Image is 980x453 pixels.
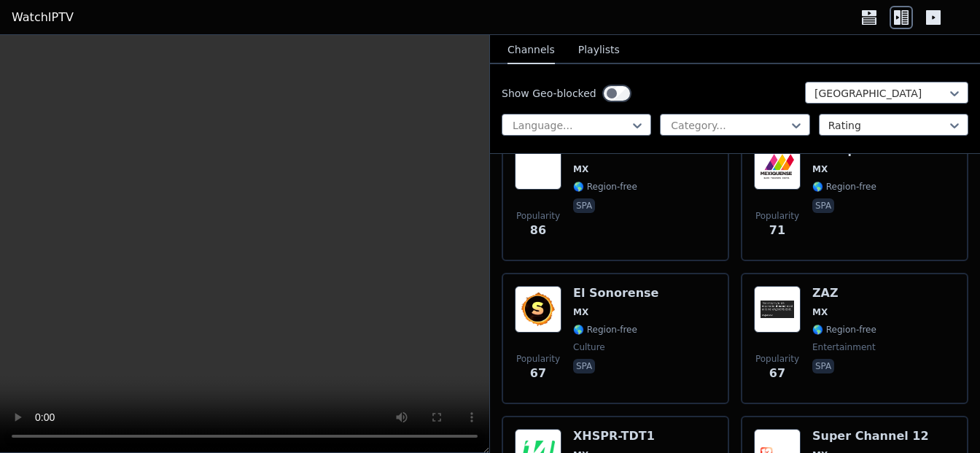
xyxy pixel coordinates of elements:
[515,286,561,333] img: El Sonorense
[812,198,834,213] p: spa
[573,286,658,301] h6: El Sonorense
[573,324,637,336] span: 🌎 Region-free
[516,210,560,222] span: Popularity
[812,286,876,301] h6: ZAZ
[812,181,876,193] span: 🌎 Region-free
[812,324,876,336] span: 🌎 Region-free
[812,429,929,444] h6: Super Channel 12
[812,163,828,175] span: MX
[516,353,560,365] span: Popularity
[812,359,834,373] p: spa
[769,222,785,239] span: 71
[12,9,74,26] a: WatchIPTV
[754,286,801,333] img: ZAZ
[573,198,595,213] p: spa
[769,365,785,382] span: 67
[754,143,801,190] img: Mexiquense TV
[573,181,637,193] span: 🌎 Region-free
[573,341,605,353] span: culture
[573,359,595,373] p: spa
[812,306,828,318] span: MX
[812,341,876,353] span: entertainment
[755,210,799,222] span: Popularity
[530,365,546,382] span: 67
[507,36,555,64] button: Channels
[530,222,546,239] span: 86
[502,86,596,101] label: Show Geo-blocked
[755,353,799,365] span: Popularity
[573,163,588,175] span: MX
[515,143,561,190] img: N+ Media
[573,429,655,444] h6: XHSPR-TDT1
[578,36,620,64] button: Playlists
[573,306,588,318] span: MX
